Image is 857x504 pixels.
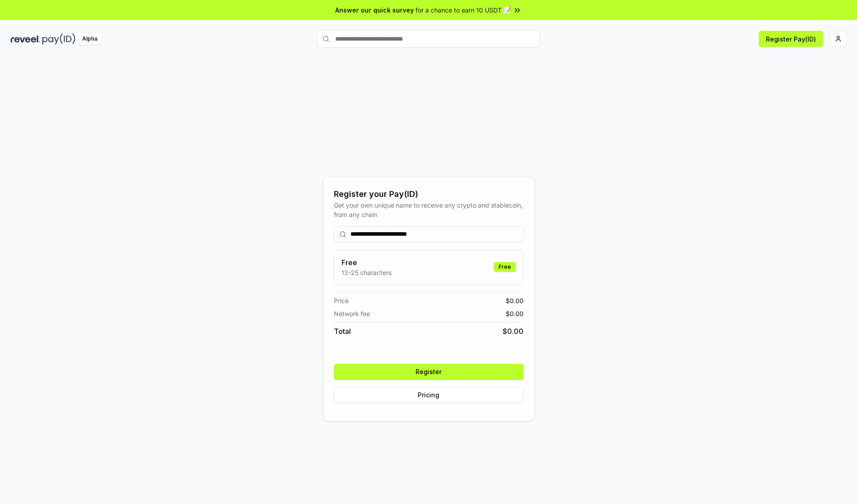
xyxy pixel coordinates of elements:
[11,33,41,45] img: reveel_dark
[334,309,370,318] span: Network fee
[341,268,391,277] p: 13-25 characters
[334,188,524,200] div: Register your Pay(ID)
[334,364,524,380] button: Register
[506,309,524,318] span: $ 0.00
[334,200,524,219] div: Get your own unique name to receive any crypto and stablecoin, from any chain
[503,326,524,337] span: $ 0.00
[334,387,524,403] button: Pricing
[334,296,349,305] span: Price
[335,5,414,15] span: Answer our quick survey
[506,296,524,305] span: $ 0.00
[334,326,351,337] span: Total
[341,257,391,268] h3: Free
[416,5,511,15] span: for a chance to earn 10 USDT 📝
[77,33,102,45] div: Alpha
[42,33,75,45] img: pay_id
[494,262,516,272] div: Free
[759,31,823,47] button: Register Pay(ID)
